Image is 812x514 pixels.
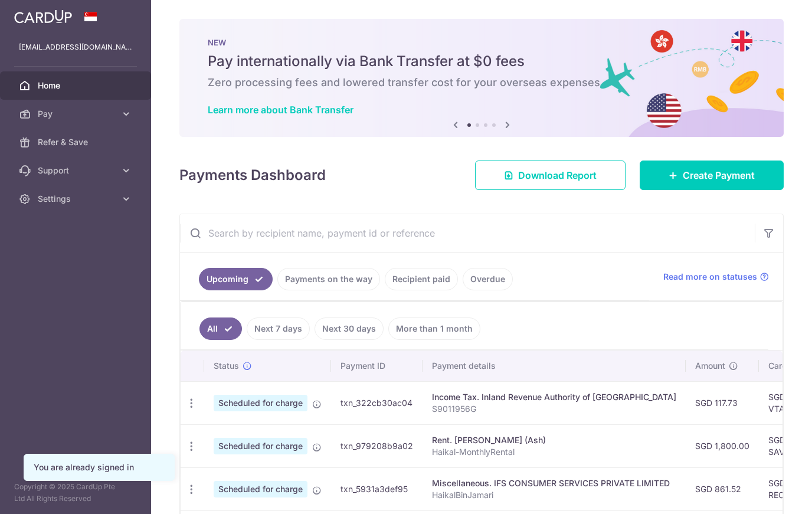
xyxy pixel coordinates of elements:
span: Amount [695,360,725,372]
a: More than 1 month [388,317,480,340]
p: [EMAIL_ADDRESS][DOMAIN_NAME] [19,41,132,53]
input: Search by recipient name, payment id or reference [180,214,755,252]
span: Download Report [518,168,597,182]
p: NEW [208,38,755,47]
a: Read more on statuses [663,271,769,283]
a: Next 7 days [247,317,310,340]
h5: Pay internationally via Bank Transfer at $0 fees [208,52,755,71]
a: Next 30 days [315,317,384,340]
span: Settings [38,193,116,205]
div: Rent. [PERSON_NAME] (Ash) [432,434,676,446]
a: Payments on the way [277,268,380,290]
span: Scheduled for charge [214,481,307,497]
a: Upcoming [199,268,273,290]
img: Bank transfer banner [179,19,784,137]
img: CardUp [14,9,72,24]
span: Scheduled for charge [214,438,307,454]
td: SGD 861.52 [686,467,759,510]
td: txn_979208b9a02 [331,424,423,467]
p: HaikalBinJamari [432,489,676,501]
a: All [199,317,242,340]
td: txn_322cb30ac04 [331,381,423,424]
span: Scheduled for charge [214,395,307,411]
a: Learn more about Bank Transfer [208,104,353,116]
span: Pay [38,108,116,120]
span: Read more on statuses [663,271,757,283]
h6: Zero processing fees and lowered transfer cost for your overseas expenses [208,76,755,90]
span: Home [38,80,116,91]
div: Income Tax. Inland Revenue Authority of [GEOGRAPHIC_DATA] [432,391,676,403]
span: Support [38,165,116,176]
td: txn_5931a3def95 [331,467,423,510]
td: SGD 1,800.00 [686,424,759,467]
th: Payment ID [331,351,423,381]
th: Payment details [423,351,686,381]
a: Recipient paid [385,268,458,290]
span: Status [214,360,239,372]
td: SGD 117.73 [686,381,759,424]
a: Overdue [463,268,513,290]
a: Create Payment [640,161,784,190]
h4: Payments Dashboard [179,165,326,186]
span: Refer & Save [38,136,116,148]
p: S9011956G [432,403,676,415]
a: Download Report [475,161,626,190]
div: Miscellaneous. IFS CONSUMER SERVICES PRIVATE LIMITED [432,477,676,489]
div: You are already signed in [34,461,165,473]
p: Haikal-MonthlyRental [432,446,676,458]
span: Create Payment [683,168,755,182]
